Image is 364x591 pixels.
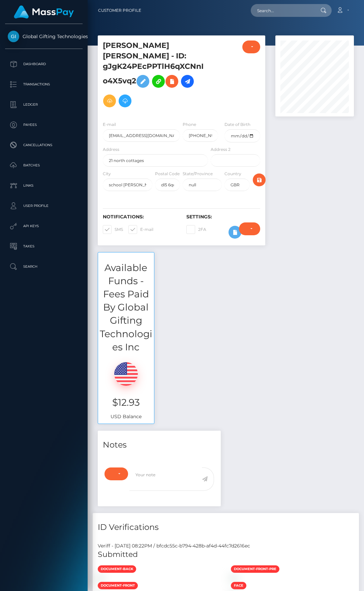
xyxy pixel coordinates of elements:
[231,565,279,573] span: document-front-pre
[103,171,111,177] label: City
[231,582,246,589] span: face
[8,160,80,170] p: Batches
[5,116,83,133] a: Payees
[5,33,83,39] span: Global Gifting Technologies Inc
[8,181,80,191] p: Links
[98,549,354,560] h5: Submitted
[5,177,83,194] a: Links
[8,100,80,110] p: Ledger
[181,75,194,88] a: Initiate Payout
[5,137,83,154] a: Cancellations
[211,146,231,153] label: Address 2
[231,575,236,581] img: 041f9421-954f-4fd1-b191-1b5cb8666982
[98,261,154,354] h3: Available Funds - Fees Paid By Global Gifting Technologies Inc
[114,362,138,386] img: USD.png
[183,122,196,128] label: Phone
[128,225,153,234] label: E-mail
[103,396,149,409] h3: $12.93
[98,575,103,581] img: d04507d9-4564-4395-b1e2-67f457e4e3b0
[5,76,83,93] a: Transactions
[93,542,359,549] div: Veriff - [DATE] 08:22PM / bfcdc55c-b794-428b-af4d-44fc7d2616ec
[5,238,83,255] a: Taxes
[98,3,141,18] a: Customer Profile
[239,222,260,235] button: Do not require
[5,96,83,113] a: Ledger
[103,146,119,153] label: Address
[5,218,83,235] a: API Keys
[251,4,314,17] input: Search...
[5,197,83,214] a: User Profile
[98,354,154,424] div: USD Balance
[98,582,138,589] span: document-front
[98,521,354,533] h4: ID Verifications
[8,59,80,69] p: Dashboard
[224,171,241,177] label: Country
[8,79,80,89] p: Transactions
[8,221,80,231] p: API Keys
[103,41,204,111] h5: [PERSON_NAME] [PERSON_NAME] - ID: gJgK24PEcPPTlH6qXCNnIo4X5vq2
[8,241,80,251] p: Taxes
[103,439,216,451] h4: Notes
[155,171,180,177] label: Postal Code
[103,214,176,220] h6: Notifications:
[242,41,260,53] button: ACTIVE
[98,565,136,573] span: document-back
[8,120,80,130] p: Payees
[224,122,250,128] label: Date of Birth
[103,122,116,128] label: E-mail
[8,201,80,211] p: User Profile
[104,467,128,480] button: Note Type
[186,214,260,220] h6: Settings:
[183,171,213,177] label: State/Province
[186,225,206,234] label: 2FA
[103,225,123,234] label: SMS
[8,140,80,150] p: Cancellations
[5,258,83,275] a: Search
[8,262,80,272] p: Search
[5,56,83,73] a: Dashboard
[8,31,19,42] img: Global Gifting Technologies Inc
[14,5,74,19] img: MassPay Logo
[5,157,83,174] a: Batches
